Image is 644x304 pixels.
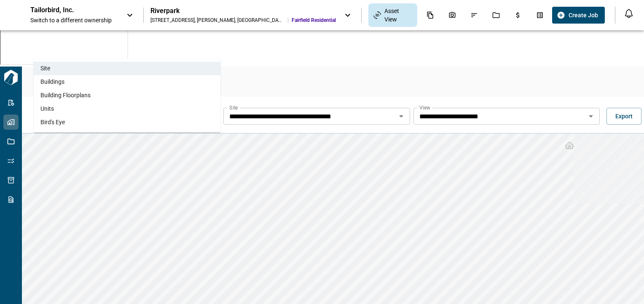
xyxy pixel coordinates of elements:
span: Bird's Eye [40,118,65,126]
span: Switch to a different ownership [30,16,118,24]
button: Open notification feed [622,7,636,20]
span: Create Job [569,11,598,19]
label: View [419,104,430,111]
button: Open [585,110,597,122]
div: Asset View [368,3,417,27]
div: Takeoff Center [531,8,549,22]
div: Riverpark [150,7,336,15]
span: Building Floorplans [40,91,91,99]
span: Export [615,112,633,120]
div: Jobs [487,8,505,22]
span: Asset View [384,7,412,24]
button: Open [395,110,407,122]
div: Documents [421,8,439,22]
button: Export [606,108,641,125]
div: [STREET_ADDRESS] , [PERSON_NAME] , [GEOGRAPHIC_DATA] [150,17,284,24]
button: Create Job [552,7,605,24]
div: Budgets [509,8,527,22]
p: Tailorbird, Inc. [30,6,106,14]
div: Photos [443,8,461,22]
span: Fairfield Residential [292,17,336,24]
span: Units [40,104,54,113]
label: Site [229,104,238,111]
div: Issues & Info [465,8,483,22]
span: Site [40,64,50,72]
span: Buildings [40,77,64,86]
